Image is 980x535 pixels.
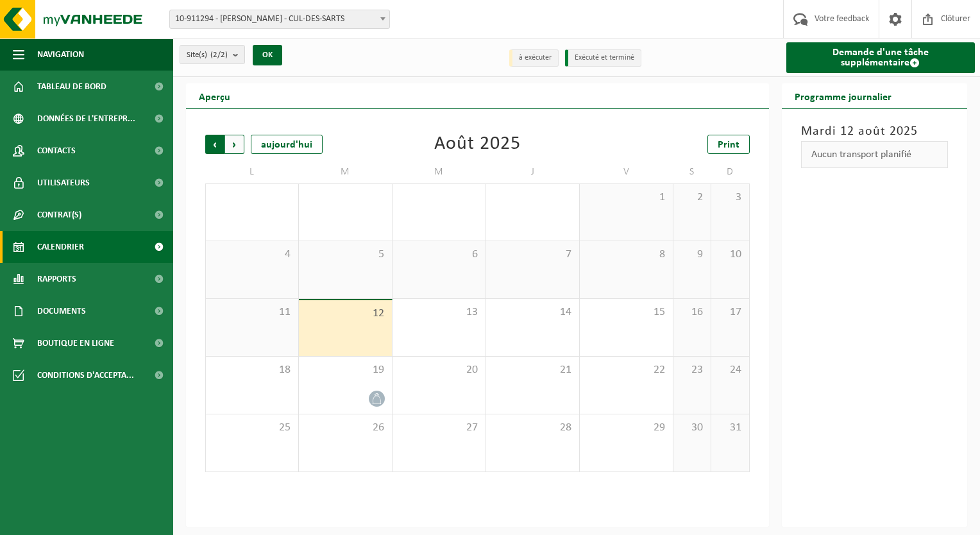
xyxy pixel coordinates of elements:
td: D [711,160,749,183]
span: 5 [305,248,385,262]
span: 10 [718,248,742,262]
div: Août 2025 [434,135,521,154]
span: 15 [586,305,666,319]
span: 6 [399,248,479,262]
span: Contrat(s) [37,199,81,231]
span: Site(s) [187,46,228,65]
span: Suivant [225,135,244,154]
span: Boutique en ligne [37,327,114,359]
span: 1 [586,191,666,205]
span: Utilisateurs [37,167,90,199]
span: 31 [718,421,742,435]
td: M [299,160,393,183]
span: Rapports [37,263,76,295]
span: 4 [212,248,292,262]
span: 30 [680,421,704,435]
span: 9 [680,248,704,262]
a: Print [707,135,750,154]
span: 28 [493,421,573,435]
td: V [580,160,673,183]
td: J [486,160,580,183]
button: OK [253,45,282,65]
span: 25 [212,421,292,435]
button: Site(s)(2/2) [180,45,245,64]
span: 19 [305,363,385,377]
span: 24 [718,363,742,377]
span: 29 [586,421,666,435]
li: Exécuté et terminé [565,49,641,67]
div: Aucun transport planifié [801,141,949,168]
span: Calendrier [37,231,84,263]
span: Print [718,140,739,150]
h2: Programme journalier [782,83,904,108]
td: S [673,160,711,183]
span: 2 [680,191,704,205]
span: Données de l'entrepr... [37,103,135,135]
span: 26 [305,421,385,435]
span: 20 [399,363,479,377]
h3: Mardi 12 août 2025 [801,122,949,141]
span: Contacts [37,135,76,167]
span: 10-911294 - METENS BEATRICE E.M - CUL-DES-SARTS [169,10,390,29]
span: 27 [399,421,479,435]
li: à exécuter [509,49,559,67]
span: 17 [718,305,742,319]
span: 18 [212,363,292,377]
span: Documents [37,295,86,327]
div: aujourd'hui [251,135,323,154]
td: L [205,160,299,183]
span: 8 [586,248,666,262]
span: 7 [493,248,573,262]
a: Demande d'une tâche supplémentaire [786,42,976,73]
h2: Aperçu [186,83,243,108]
span: 13 [399,305,479,319]
span: Précédent [205,135,224,154]
span: Navigation [37,38,84,71]
span: Tableau de bord [37,71,106,103]
span: 22 [586,363,666,377]
td: M [393,160,486,183]
span: 3 [718,191,742,205]
span: 11 [212,305,292,319]
span: 23 [680,363,704,377]
span: 16 [680,305,704,319]
span: 10-911294 - METENS BEATRICE E.M - CUL-DES-SARTS [170,10,389,28]
count: (2/2) [210,51,228,59]
span: 14 [493,305,573,319]
span: 12 [305,307,385,321]
span: 21 [493,363,573,377]
span: Conditions d'accepta... [37,359,134,391]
